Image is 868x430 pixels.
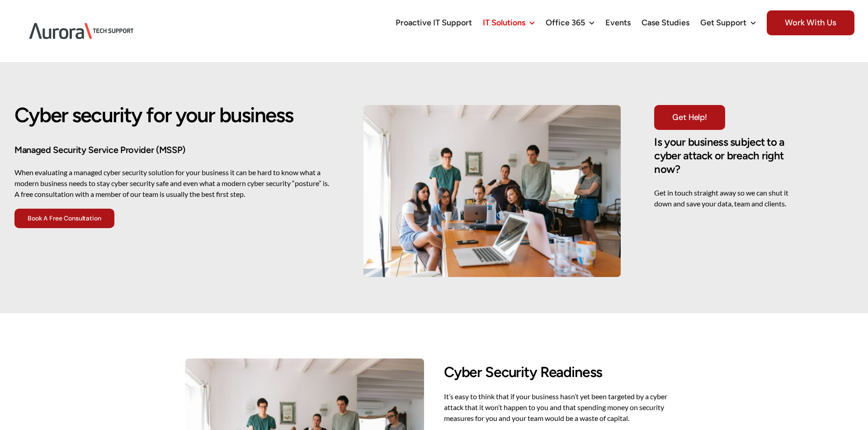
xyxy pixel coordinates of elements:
[363,105,621,277] img: pexels-fox-1595385
[654,187,795,209] p: Get in touch straight away so we can shut it down and save your data, team and clients.
[483,19,525,27] span: IT Solutions
[14,7,149,55] img: Aurora Tech Support Logo
[28,215,101,222] span: Book A Free Consultation
[654,105,725,130] a: Get Help!
[700,19,746,27] span: Get Support
[14,143,330,156] h4: Managed Security Service Provider (MSSP)
[654,135,795,177] h3: Is your business subject to a cyber attack or breach right now?
[672,113,707,122] span: Get Help!
[14,104,330,127] h1: Cyber security for your business
[605,19,631,27] span: Events
[14,209,114,228] a: Book A Free Consultation
[396,19,472,27] span: Proactive IT Support
[546,19,585,27] span: Office 365
[444,364,683,380] h2: Cyber Security Readiness
[14,167,330,200] p: When evaluating a managed cyber security solution for your business it can be hard to know what a...
[444,391,683,424] p: It’s easy to think that if your business hasn’t yet been targeted by a cyber attack that it won’t...
[767,10,854,35] span: Work With Us
[642,19,689,27] span: Case Studies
